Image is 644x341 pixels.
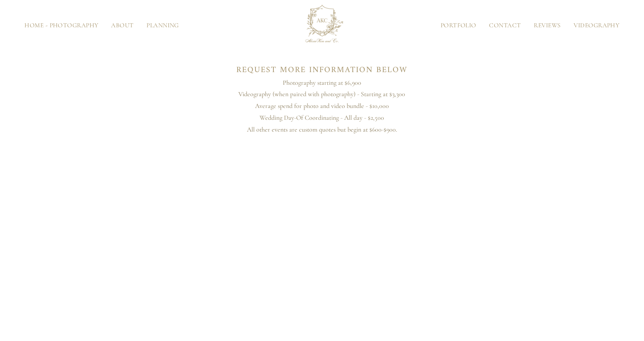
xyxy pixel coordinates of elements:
[140,22,185,29] a: Planning
[528,22,568,29] a: Reviews
[83,124,561,136] p: All other events are custom quotes but begin at $600-$900.
[18,22,105,29] a: Home - Photography
[483,22,528,29] a: Contact
[83,88,561,100] p: Videography (when paired with photography) - Starting at $3,300
[255,102,389,110] span: Average spend for photo and video bundle - $10,000
[105,22,140,29] a: About
[83,112,561,124] p: Wedding Day-Of Coordinating - All day - $2,500
[568,22,626,29] a: Videography
[83,77,561,89] p: Photography starting at $6,900
[434,22,483,29] a: Portfolio
[300,3,345,48] img: AlesiaKim and Co.
[83,64,561,77] h3: Request more information below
